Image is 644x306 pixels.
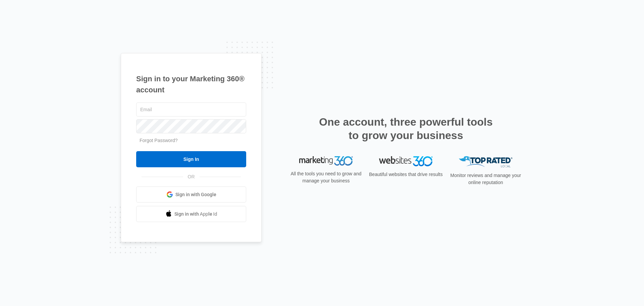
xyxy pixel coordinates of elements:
[183,173,200,180] span: OR
[299,156,353,166] img: Marketing 360
[368,171,443,178] p: Beautiful websites that drive results
[288,170,364,184] p: All the tools you need to grow and manage your business
[175,191,216,198] span: Sign in with Google
[448,172,523,186] p: Monitor reviews and manage your online reputation
[136,186,246,203] a: Sign in with Google
[136,73,246,95] h1: Sign in to your Marketing 360® account
[459,156,513,167] img: Top Rated Local
[136,102,246,117] input: Email
[140,138,178,143] a: Forgot Password?
[174,211,217,218] span: Sign in with Apple Id
[317,115,495,142] h2: One account, three powerful tools to grow your business
[379,156,433,166] img: Websites 360
[136,151,246,167] input: Sign In
[136,206,246,222] a: Sign in with Apple Id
